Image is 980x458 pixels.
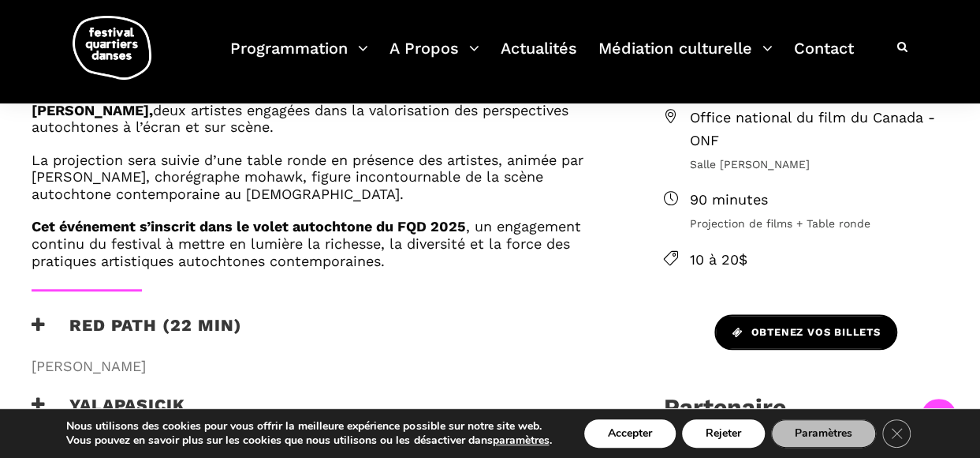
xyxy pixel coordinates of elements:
[794,35,854,81] a: Contact
[501,35,577,81] a: Actualités
[32,355,613,378] span: [PERSON_NAME]
[690,156,948,173] span: Salle [PERSON_NAME]
[690,249,948,272] span: 10 à 20$
[32,315,242,355] h3: RED PATH (22 min)
[690,107,948,152] span: Office national du film du Canada - ONF
[682,419,765,448] button: Rejeter
[32,395,185,434] h3: Yalapasicik
[73,16,151,80] img: logo-fqd-med
[389,35,479,81] a: A Propos
[664,393,786,433] h3: Partenaire
[66,419,551,434] p: Nous utilisons des cookies pour vous offrir la meilleure expérience possible sur notre site web.
[230,35,368,81] a: Programmation
[598,35,773,81] a: Médiation culturelle
[732,325,880,341] span: Obtenez vos billets
[32,84,613,136] h6: Cette programmation exceptionnelle est deux artistes engagées dans la valorisation des perspectiv...
[492,434,549,448] button: paramètres
[771,419,876,448] button: Paramètres
[32,152,613,203] h6: La projection sera suivie d’une table ronde en présence des artistes, animée par [PERSON_NAME], c...
[584,419,676,448] button: Accepter
[32,218,466,235] strong: Cet événement s’inscrit dans le volet autochtone du FQD 2025
[32,218,613,269] h6: , un engagement continu du festival à mettre en lumière la richesse, la diversité et la force des...
[690,215,948,232] span: Projection de films + Table ronde
[714,314,897,350] a: Obtenez vos billets
[882,419,911,448] button: Close GDPR Cookie Banner
[690,189,948,212] span: 90 minutes
[66,434,551,448] p: Vous pouvez en savoir plus sur les cookies que nous utilisons ou les désactiver dans .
